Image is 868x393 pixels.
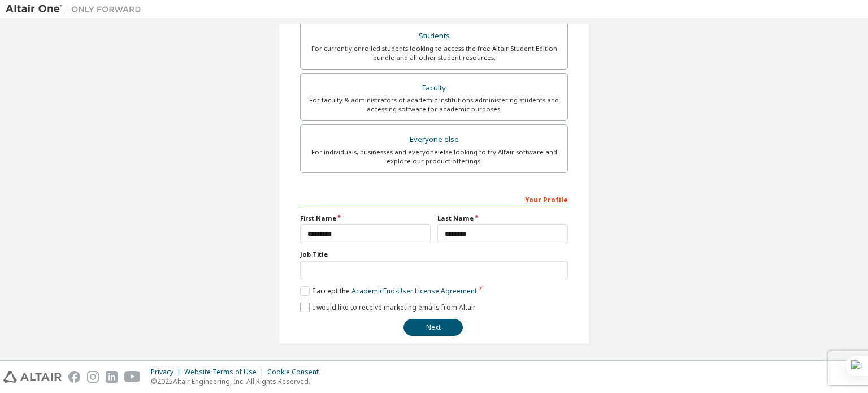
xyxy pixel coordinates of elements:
div: Privacy [151,368,184,377]
div: Website Terms of Use [184,368,267,377]
img: linkedin.svg [106,371,118,383]
img: altair_logo.svg [3,371,62,383]
div: For individuals, businesses and everyone else looking to try Altair software and explore our prod... [307,148,561,166]
img: Altair One [6,3,147,15]
div: For currently enrolled students looking to access the free Altair Student Edition bundle and all ... [307,44,561,62]
div: For faculty & administrators of academic institutions administering students and accessing softwa... [307,96,561,114]
label: I accept the [300,286,477,296]
label: First Name [300,214,431,223]
label: Last Name [437,214,568,223]
p: © 2025 Altair Engineering, Inc. All Rights Reserved. [151,377,325,386]
div: Your Profile [300,190,568,208]
button: Next [403,319,463,336]
img: instagram.svg [87,371,99,383]
label: Job Title [300,250,568,259]
div: Everyone else [307,132,561,148]
div: Faculty [307,80,561,96]
img: facebook.svg [68,371,80,383]
a: Academic End-User License Agreement [351,286,477,296]
div: Cookie Consent [267,368,325,377]
div: Students [307,28,561,44]
img: youtube.svg [124,371,141,383]
label: I would like to receive marketing emails from Altair [300,303,476,312]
